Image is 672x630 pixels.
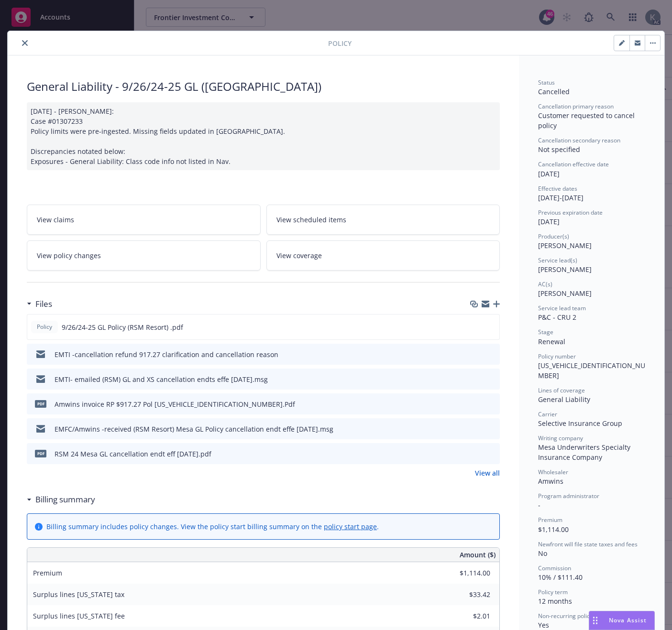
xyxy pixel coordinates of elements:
[538,477,563,486] span: Amwins
[55,349,278,359] div: EMTI -cancellation refund 917.27 clarification and cancellation reason
[487,349,496,359] button: preview file
[538,573,583,582] span: 10% / $111.40
[538,410,557,418] span: Carrier
[324,522,377,531] a: policy start page
[35,493,95,506] h3: Billing summary
[538,185,645,203] div: [DATE] - [DATE]
[27,78,500,95] div: General Liability - 9/26/24-25 GL ([GEOGRAPHIC_DATA])
[35,400,46,407] span: Pdf
[472,449,480,459] button: download file
[27,298,52,310] div: Files
[538,136,620,144] span: Cancellation secondary reason
[538,111,637,130] span: Customer requested to cancel policy
[538,280,552,288] span: AC(s)
[538,468,568,476] span: Wholesaler
[538,304,586,312] span: Service lead team
[538,160,609,168] span: Cancellation effective date
[538,78,555,87] span: Status
[33,568,62,577] span: Premium
[538,145,580,154] span: Not specified
[55,424,333,434] div: EMFC/Amwins -received (RSM Resort) Mesa GL Policy cancellation endt effe [DATE].msg
[472,349,480,359] button: download file
[538,525,569,534] span: $1,114.00
[27,240,261,271] a: View policy changes
[276,215,346,225] span: View scheduled items
[434,566,496,580] input: 0.00
[538,597,572,606] span: 12 months
[266,205,500,235] a: View scheduled items
[475,468,500,478] a: View all
[538,434,583,442] span: Writing company
[55,399,295,409] div: Amwins invoice RP $917.27 Pol [US_VEHICLE_IDENTIFICATION_NUMBER].Pdf
[589,611,655,630] button: Nova Assist
[609,616,647,624] span: Nova Assist
[35,323,54,331] span: Policy
[27,102,500,170] div: [DATE] - [PERSON_NAME]: Case #01307233 Policy limits were pre-ingested. Missing fields updated in...
[538,612,593,620] span: Non-recurring policy
[37,250,101,261] span: View policy changes
[27,205,261,235] a: View claims
[538,328,553,336] span: Stage
[55,449,211,459] div: RSM 24 Mesa GL cancellation endt eff [DATE].pdf
[487,399,496,409] button: preview file
[328,38,352,48] span: Policy
[19,37,31,49] button: close
[589,611,601,630] div: Drag to move
[33,590,124,599] span: Surplus lines [US_STATE] tax
[276,250,322,261] span: View coverage
[538,313,576,322] span: P&C - CRU 2
[472,322,479,332] button: download file
[266,240,500,271] a: View coverage
[538,540,638,548] span: Newfront will file state taxes and fees
[538,102,614,110] span: Cancellation primary reason
[538,395,590,404] span: General Liability
[538,217,560,226] span: [DATE]
[538,256,577,264] span: Service lead(s)
[538,588,568,596] span: Policy term
[538,352,576,360] span: Policy number
[472,399,480,409] button: download file
[46,521,379,532] div: Billing summary includes policy changes. View the policy start billing summary on the .
[538,241,592,250] span: [PERSON_NAME]
[35,298,52,310] h3: Files
[538,361,645,380] span: [US_VEHICLE_IDENTIFICATION_NUMBER]
[487,449,496,459] button: preview file
[27,493,95,506] div: Billing summary
[538,516,562,524] span: Premium
[487,322,496,332] button: preview file
[538,337,565,346] span: Renewal
[538,87,570,96] span: Cancelled
[55,374,268,384] div: EMTI- emailed (RSM) GL and XS cancellation endts effe [DATE].msg
[538,169,560,178] span: [DATE]
[487,374,496,384] button: preview file
[472,424,480,434] button: download file
[538,185,577,193] span: Effective dates
[538,419,622,428] span: Selective Insurance Group
[460,550,496,560] span: Amount ($)
[538,265,592,274] span: [PERSON_NAME]
[487,424,496,434] button: preview file
[538,289,592,298] span: [PERSON_NAME]
[434,587,496,602] input: 0.00
[538,232,569,240] span: Producer(s)
[538,492,599,500] span: Program administrator
[35,450,46,457] span: pdf
[37,215,74,225] span: View claims
[62,322,183,332] span: 9/26/24-25 GL Policy (RSM Resort) .pdf
[538,443,632,462] span: Mesa Underwriters Specialty Insurance Company
[538,386,585,394] span: Lines of coverage
[538,549,547,558] span: No
[538,500,540,510] span: -
[33,611,125,620] span: Surplus lines [US_STATE] fee
[538,208,603,217] span: Previous expiration date
[538,620,549,630] span: Yes
[538,564,571,572] span: Commission
[472,374,480,384] button: download file
[434,609,496,623] input: 0.00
